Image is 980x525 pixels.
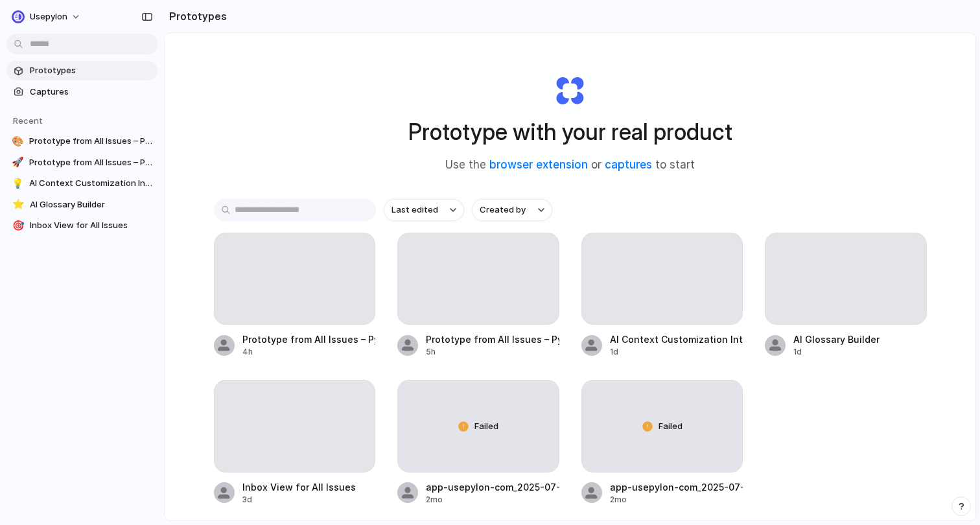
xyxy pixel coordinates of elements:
[12,177,24,190] div: 💡
[610,332,743,346] div: AI Context Customization Interface
[426,494,559,506] div: 2mo
[397,233,559,358] a: Prototype from All Issues – Pylon5h
[12,135,24,148] div: 🎨
[426,480,559,494] div: app-usepylon-com_2025-07-28T21-13
[6,174,157,193] a: 💡AI Context Customization Interface
[242,346,376,358] div: 4h
[765,233,927,358] a: AI Glossary Builder1d
[30,10,67,23] span: usepylon
[472,199,552,221] button: Created by
[6,195,157,215] a: ⭐AI Glossary Builder
[30,198,152,211] span: AI Glossary Builder
[474,420,498,433] span: Failed
[29,135,152,148] span: Prototype from All Issues – Pylon
[610,494,743,506] div: 2mo
[13,115,43,126] span: Recent
[408,115,732,149] h1: Prototype with your real product
[384,199,464,221] button: Last edited
[6,153,157,172] a: 🚀Prototype from All Issues – Pylon
[793,346,880,358] div: 1d
[659,420,682,433] span: Failed
[426,332,559,346] div: Prototype from All Issues – Pylon
[242,332,376,346] div: Prototype from All Issues – Pylon
[6,82,157,102] a: Captures
[6,132,157,151] a: 🎨Prototype from All Issues – Pylon
[214,233,376,358] a: Prototype from All Issues – Pylon4h
[12,219,25,232] div: 🎯
[581,380,743,505] a: Failedapp-usepylon-com_2025-07-28T21-122mo
[12,198,25,211] div: ⭐
[489,158,588,171] a: browser extension
[610,480,743,494] div: app-usepylon-com_2025-07-28T21-12
[581,233,743,358] a: AI Context Customization Interface1d
[6,61,157,80] a: Prototypes
[445,157,695,174] span: Use the or to start
[12,156,24,169] div: 🚀
[30,86,152,99] span: Captures
[6,6,87,27] button: usepylon
[29,177,152,190] span: AI Context Customization Interface
[214,380,376,505] a: Inbox View for All Issues3d
[242,494,356,506] div: 3d
[29,156,152,169] span: Prototype from All Issues – Pylon
[30,64,152,77] span: Prototypes
[793,332,880,346] div: AI Glossary Builder
[164,8,227,24] h2: Prototypes
[391,204,438,216] span: Last edited
[242,480,356,494] div: Inbox View for All Issues
[610,346,743,358] div: 1d
[397,380,559,505] a: Failedapp-usepylon-com_2025-07-28T21-132mo
[6,216,157,235] a: 🎯Inbox View for All Issues
[30,219,152,232] span: Inbox View for All Issues
[605,158,652,171] a: captures
[480,204,526,216] span: Created by
[426,346,559,358] div: 5h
